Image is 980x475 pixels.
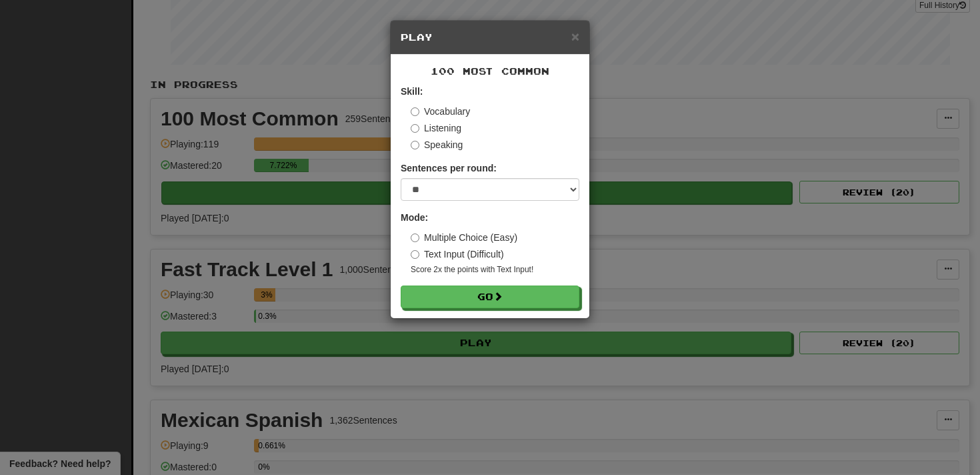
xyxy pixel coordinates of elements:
[411,233,419,242] input: Multiple Choice (Easy)
[411,264,579,276] small: Score 2x the points with Text Input !
[571,29,579,43] button: Close
[411,141,419,149] input: Speaking
[411,107,419,116] input: Vocabulary
[411,105,470,118] label: Vocabulary
[401,286,579,308] button: Go
[411,124,419,133] input: Listening
[571,29,579,44] span: ×
[431,65,549,77] span: 100 Most Common
[401,86,423,97] strong: Skill:
[401,161,497,175] label: Sentences per round:
[411,248,504,261] label: Text Input (Difficult)
[411,250,419,259] input: Text Input (Difficult)
[411,121,461,135] label: Listening
[411,138,463,151] label: Speaking
[401,212,428,223] strong: Mode:
[401,31,579,44] h5: Play
[411,231,517,244] label: Multiple Choice (Easy)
